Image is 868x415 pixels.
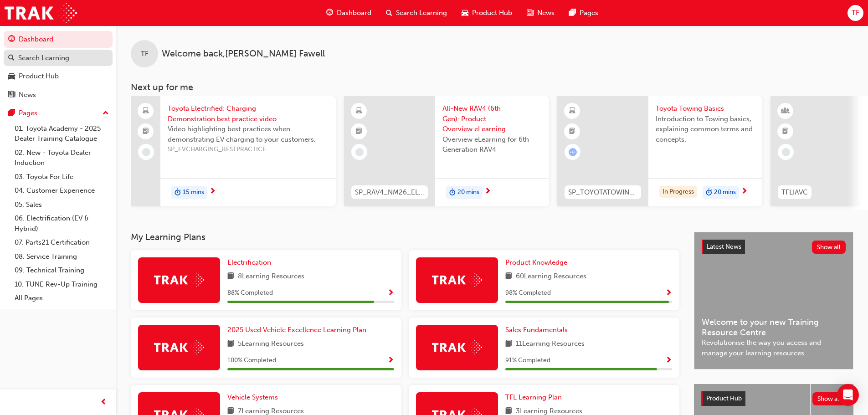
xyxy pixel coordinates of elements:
span: pages-icon [8,109,15,118]
button: Show all [812,392,847,405]
span: booktick-icon [569,126,575,138]
button: Show Progress [387,287,394,299]
span: booktick-icon [143,126,149,138]
span: 15 mins [183,187,204,198]
span: Revolutionise the way you access and manage your learning resources. [702,338,846,358]
span: laptop-icon [143,105,149,117]
a: SP_RAV4_NM26_EL01All-New RAV4 (6th Gen): Product Overview eLearningOverview eLearning for 6th Gen... [344,96,549,206]
a: Dashboard [4,31,113,48]
span: book-icon [505,338,512,350]
span: Video highlighting best practices when demonstrating EV charging to your customers. [168,124,329,144]
button: Show Progress [665,287,672,299]
button: TF [847,5,863,21]
a: Product Knowledge [505,257,571,268]
span: 11 Learning Resources [516,338,585,350]
a: SP_TOYOTATOWING_0424Toyota Towing BasicsIntroduction to Towing basics, explaining common terms an... [557,96,762,206]
span: car-icon [8,72,15,81]
span: learningResourceType_INSTRUCTOR_LED-icon [782,105,789,117]
div: Search Learning [18,53,69,63]
a: pages-iconPages [562,4,606,22]
span: up-icon [103,108,109,119]
a: Latest NewsShow all [702,240,846,254]
a: News [4,87,113,103]
a: Electrification [227,257,275,268]
span: News [537,8,555,18]
span: SP_EVCHARGING_BESTPRACTICE [168,144,329,155]
span: Show Progress [665,289,672,297]
span: guage-icon [8,36,15,44]
span: Electrification [227,258,271,266]
span: Sales Fundamentals [505,326,568,334]
span: search-icon [386,7,392,19]
div: Open Intercom Messenger [837,384,859,406]
img: Trak [432,273,482,287]
span: news-icon [8,91,15,99]
a: 03. Toyota For Life [11,170,113,184]
span: 60 Learning Resources [516,271,586,282]
span: TFLIAVC [781,187,808,198]
span: Introduction to Towing basics, explaining common terms and concepts. [656,114,755,145]
a: search-iconSearch Learning [379,4,454,22]
span: pages-icon [569,7,576,19]
span: duration-icon [449,187,456,199]
span: book-icon [505,271,512,282]
span: Latest News [707,243,741,251]
a: 02. New - Toyota Dealer Induction [11,146,113,170]
a: 10. TUNE Rev-Up Training [11,277,113,292]
span: 5 Learning Resources [238,338,304,350]
a: 2025 Used Vehicle Excellence Learning Plan [227,325,370,335]
span: learningResourceType_ELEARNING-icon [356,105,362,117]
span: Show Progress [387,357,394,365]
span: search-icon [8,54,15,62]
span: Search Learning [396,8,447,18]
img: Trak [154,340,204,354]
span: 91 % Completed [505,355,550,366]
span: next-icon [209,188,216,196]
a: Sales Fundamentals [505,325,571,335]
a: TFL Learning Plan [505,392,565,403]
button: Pages [4,105,113,122]
span: next-icon [484,188,491,196]
span: TF [141,49,149,59]
span: learningResourceType_ELEARNING-icon [569,105,575,117]
span: Dashboard [337,8,371,18]
a: Search Learning [4,50,113,67]
button: Show Progress [387,355,394,366]
span: SP_RAV4_NM26_EL01 [355,187,424,198]
a: news-iconNews [519,4,562,22]
a: 04. Customer Experience [11,184,113,198]
a: 01. Toyota Academy - 2025 Dealer Training Catalogue [11,122,113,146]
h3: Next up for me [116,82,868,92]
span: booktick-icon [782,126,789,138]
a: 05. Sales [11,198,113,212]
span: Product Hub [472,8,512,18]
span: news-icon [527,7,534,19]
span: duration-icon [175,187,181,199]
span: learningRecordVerb_NONE-icon [142,148,150,156]
a: Product HubShow all [701,391,846,406]
span: 2025 Used Vehicle Excellence Learning Plan [227,326,366,334]
span: SP_TOYOTATOWING_0424 [568,187,637,198]
a: guage-iconDashboard [319,4,379,22]
span: learningRecordVerb_ATTEMPT-icon [569,148,577,156]
button: DashboardSearch LearningProduct HubNews [4,29,113,105]
span: Pages [580,8,598,18]
img: Trak [5,3,77,23]
a: car-iconProduct Hub [454,4,519,22]
span: booktick-icon [356,126,362,138]
a: Vehicle Systems [227,392,282,403]
span: Welcome to your new Training Resource Centre [702,317,846,338]
span: Toyota Towing Basics [656,103,755,114]
a: All Pages [11,291,113,305]
button: Show all [812,241,846,254]
a: 07. Parts21 Certification [11,236,113,250]
span: Overview eLearning for 6th Generation RAV4 [442,134,542,155]
span: Product Hub [706,395,742,402]
a: Toyota Electrified: Charging Demonstration best practice videoVideo highlighting best practices w... [131,96,336,206]
img: Trak [154,273,204,287]
button: Show Progress [665,355,672,366]
a: Product Hub [4,68,113,85]
span: Product Knowledge [505,258,567,266]
span: TF [852,8,859,18]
